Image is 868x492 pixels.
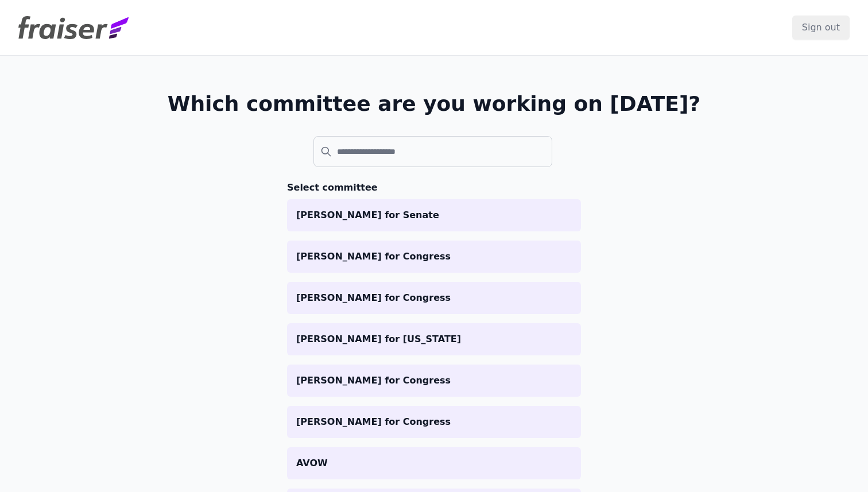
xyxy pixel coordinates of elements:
h3: Select committee [287,181,581,195]
p: [PERSON_NAME] for [US_STATE] [296,332,572,346]
a: [PERSON_NAME] for Congress [287,282,581,314]
input: Sign out [792,16,850,40]
a: [PERSON_NAME] for [US_STATE] [287,323,581,355]
h1: Which committee are you working on [DATE]? [168,92,701,115]
p: [PERSON_NAME] for Congress [296,374,572,388]
p: [PERSON_NAME] for Congress [296,250,572,264]
a: AVOW [287,447,581,479]
p: [PERSON_NAME] for Congress [296,291,572,305]
a: [PERSON_NAME] for Congress [287,241,581,273]
img: Fraiser Logo [18,16,129,39]
a: [PERSON_NAME] for Congress [287,365,581,397]
a: [PERSON_NAME] for Senate [287,199,581,231]
p: [PERSON_NAME] for Congress [296,415,572,429]
p: AVOW [296,456,572,470]
p: [PERSON_NAME] for Senate [296,208,572,222]
a: [PERSON_NAME] for Congress [287,406,581,438]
